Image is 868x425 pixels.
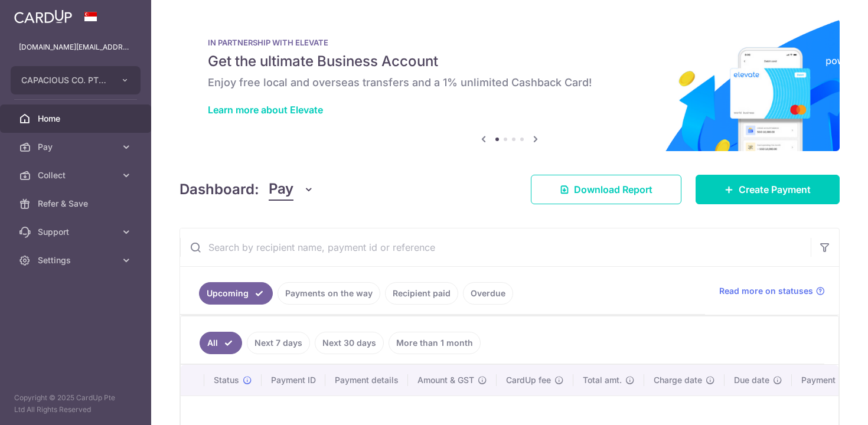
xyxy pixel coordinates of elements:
a: All [200,332,242,354]
a: Learn more about Elevate [208,104,323,116]
input: Search by recipient name, payment id or reference [180,228,811,266]
a: Read more on statuses [719,285,825,297]
button: Pay [269,178,314,201]
span: CAPACIOUS CO. PTE. LTD. [21,74,109,86]
span: Total amt. [583,374,622,386]
th: Payment details [325,365,408,395]
h6: Enjoy free local and overseas transfers and a 1% unlimited Cashback Card! [208,76,811,90]
a: Overdue [463,282,513,305]
a: Next 7 days [247,332,310,354]
span: Due date [734,374,769,386]
h5: Get the ultimate Business Account [208,52,811,71]
h4: Dashboard: [180,179,259,200]
span: Support [38,226,116,238]
p: IN PARTNERSHIP WITH ELEVATE [208,38,811,47]
a: Create Payment [696,175,840,204]
span: Pay [38,141,116,153]
span: Settings [38,254,116,266]
a: Recipient paid [385,282,458,305]
a: Upcoming [199,282,273,305]
span: Create Payment [739,182,811,197]
img: Renovation banner [180,19,840,151]
span: Pay [269,178,293,201]
p: [DOMAIN_NAME][EMAIL_ADDRESS][DOMAIN_NAME] [19,41,132,53]
span: Refer & Save [38,198,116,210]
a: Payments on the way [278,282,380,305]
a: More than 1 month [389,332,481,354]
span: CardUp fee [506,374,551,386]
span: Charge date [654,374,702,386]
span: Collect [38,169,116,181]
img: CardUp [14,9,72,24]
iframe: Opens a widget where you can find more information [792,390,856,419]
a: Next 30 days [315,332,384,354]
span: Status [214,374,239,386]
th: Payment ID [262,365,325,395]
span: Read more on statuses [719,285,813,297]
button: CAPACIOUS CO. PTE. LTD. [11,66,141,94]
span: Download Report [574,182,652,197]
span: Home [38,113,116,125]
a: Download Report [531,175,681,204]
span: Amount & GST [417,374,474,386]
